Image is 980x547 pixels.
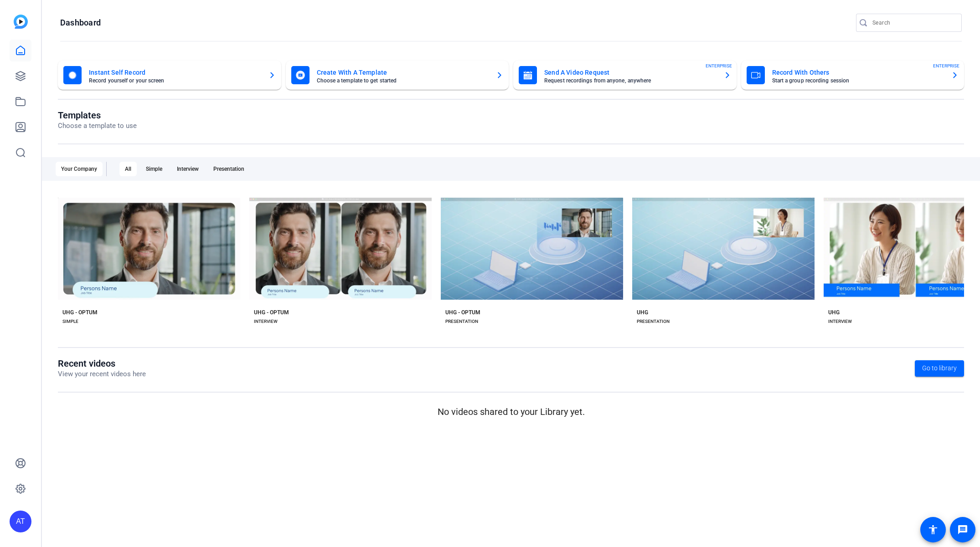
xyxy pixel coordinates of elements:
div: UHG [637,309,648,316]
div: Simple [140,162,168,176]
mat-card-title: Instant Self Record [89,67,261,78]
a: Go to library [915,360,964,377]
mat-card-title: Create With A Template [317,67,489,78]
input: Search [872,17,954,28]
div: SIMPLE [62,318,78,325]
div: UHG - OPTUM [254,309,289,316]
mat-card-subtitle: Choose a template to get started [317,78,489,83]
h1: Dashboard [60,17,101,28]
div: UHG [828,309,840,316]
div: AT [10,511,31,532]
button: Send A Video RequestRequest recordings from anyone, anywhereENTERPRISE [513,61,737,90]
span: ENTERPRISE [706,62,732,69]
mat-icon: accessibility [928,524,939,535]
button: Record With OthersStart a group recording sessionENTERPRISE [741,61,965,90]
div: UHG - OPTUM [62,309,98,316]
h1: Recent videos [58,358,146,369]
p: View your recent videos here [58,369,146,379]
img: blue-gradient.svg [14,15,28,29]
div: Your Company [56,162,103,176]
p: Choose a template to use [58,121,137,131]
mat-card-subtitle: Start a group recording session [772,78,944,83]
div: UHG - OPTUM [445,309,480,316]
mat-card-subtitle: Request recordings from anyone, anywhere [544,78,717,83]
div: Interview [171,162,204,176]
button: Instant Self RecordRecord yourself or your screen [58,61,281,90]
mat-card-subtitle: Record yourself or your screen [89,78,261,83]
p: No videos shared to your Library yet. [58,405,964,419]
h1: Templates [58,110,137,121]
mat-card-title: Record With Others [772,67,944,78]
span: Go to library [922,363,957,373]
div: INTERVIEW [254,318,278,325]
button: Create With A TemplateChoose a template to get started [286,61,509,90]
mat-icon: message [957,524,968,535]
span: ENTERPRISE [933,62,959,69]
div: INTERVIEW [828,318,852,325]
div: All [119,162,137,176]
mat-card-title: Send A Video Request [544,67,717,78]
div: Presentation [208,162,250,176]
div: PRESENTATION [637,318,670,325]
div: PRESENTATION [445,318,478,325]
